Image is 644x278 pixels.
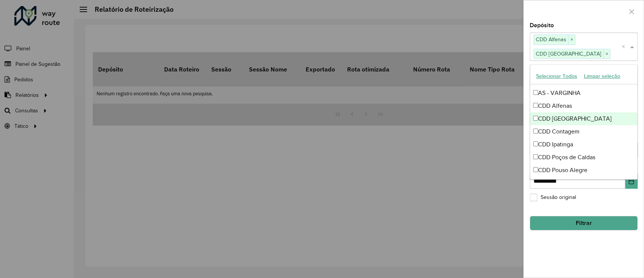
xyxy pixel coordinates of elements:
[530,164,637,177] div: CDD Pouso Alegre
[534,49,603,58] span: CDD [GEOGRAPHIC_DATA]
[530,21,554,30] label: Depósito
[534,35,568,44] span: CDD Alfenas
[603,50,610,59] span: ×
[530,193,576,201] label: Sessão original
[530,64,638,180] ng-dropdown-panel: Options list
[581,70,624,82] button: Limpar seleção
[530,216,638,230] button: Filtrar
[530,99,637,112] div: CDD Alfenas
[568,35,575,44] span: ×
[530,87,637,99] div: AS - VARGINHA
[530,138,637,151] div: CDD Ipatinga
[530,112,637,125] div: CDD [GEOGRAPHIC_DATA]
[530,151,637,164] div: CDD Poços de Caldas
[530,125,637,138] div: CDD Contagem
[622,42,628,51] span: Clear all
[625,174,638,189] button: Choose Date
[533,70,581,82] button: Selecionar Todos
